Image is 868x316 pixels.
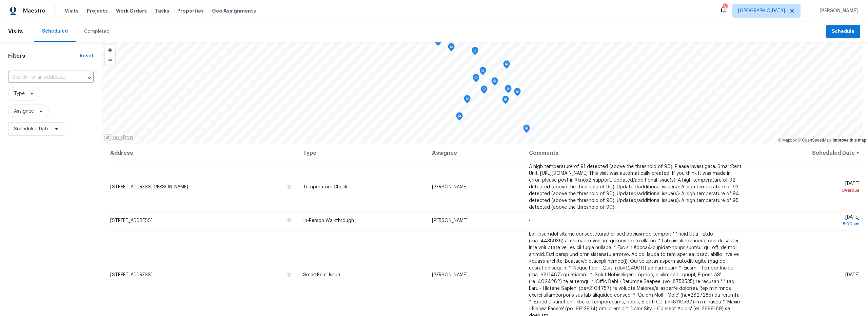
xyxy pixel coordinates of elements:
[473,74,479,85] div: Map marker
[155,8,169,13] span: Tasks
[529,218,531,223] span: -
[826,25,860,39] button: Schedule
[754,215,860,227] span: [DATE]
[832,27,854,36] span: Schedule
[14,90,25,97] span: Type
[432,218,468,223] span: [PERSON_NAME]
[845,273,860,277] span: [DATE]
[102,42,863,144] canvas: Map
[303,218,354,223] span: In-Person Walkthrough
[42,28,68,35] div: Scheduled
[502,96,509,106] div: Map marker
[87,7,108,14] span: Projects
[833,138,866,143] a: Improve this map
[481,86,488,96] div: Map marker
[105,55,115,65] span: Zoom out
[432,273,468,277] span: [PERSON_NAME]
[14,126,50,132] span: Scheduled Date
[479,67,486,77] div: Map marker
[286,184,292,190] button: Copy Address
[523,125,530,135] div: Map marker
[110,273,153,277] span: [STREET_ADDRESS]
[80,53,94,59] div: Reset
[105,55,115,65] button: Zoom out
[448,43,455,54] div: Map marker
[303,185,348,189] span: Temperature Check
[754,187,860,194] div: Overdue
[8,24,23,39] span: Visits
[110,218,153,223] span: [STREET_ADDRESS]
[110,185,188,189] span: [STREET_ADDRESS][PERSON_NAME]
[8,72,75,83] input: Search for an address...
[754,181,860,194] span: [DATE]
[23,7,45,14] span: Maestro
[116,7,147,14] span: Work Orders
[491,77,498,88] div: Map marker
[85,73,94,82] button: Open
[14,108,34,115] span: Assignee
[427,144,524,163] th: Assignee
[798,138,831,143] a: OpenStreetMap
[104,134,134,142] a: Mapbox homepage
[105,45,115,55] button: Zoom in
[514,88,521,98] div: Map marker
[524,144,749,163] th: Comments
[723,4,727,11] div: 3
[505,85,512,95] div: Map marker
[84,28,110,35] div: Completed
[529,164,742,210] span: A high temperature of 91 detected (above the threshold of 90). Please investigate. SmartRent Unit...
[110,144,298,163] th: Address
[212,7,256,14] span: Geo Assignments
[8,53,80,59] h1: Filters
[65,7,79,14] span: Visits
[749,144,860,163] th: Scheduled Date ↑
[177,7,204,14] span: Properties
[435,38,441,48] div: Map marker
[817,7,858,14] span: [PERSON_NAME]
[464,95,471,106] div: Map marker
[303,273,340,277] span: SmartRent Issue
[738,7,785,14] span: [GEOGRAPHIC_DATA]
[754,221,860,227] div: 8:00 am
[503,60,510,71] div: Map marker
[456,112,463,123] div: Map marker
[286,272,292,278] button: Copy Address
[472,47,478,57] div: Map marker
[286,217,292,223] button: Copy Address
[778,138,797,143] a: Mapbox
[298,144,427,163] th: Type
[432,185,468,189] span: [PERSON_NAME]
